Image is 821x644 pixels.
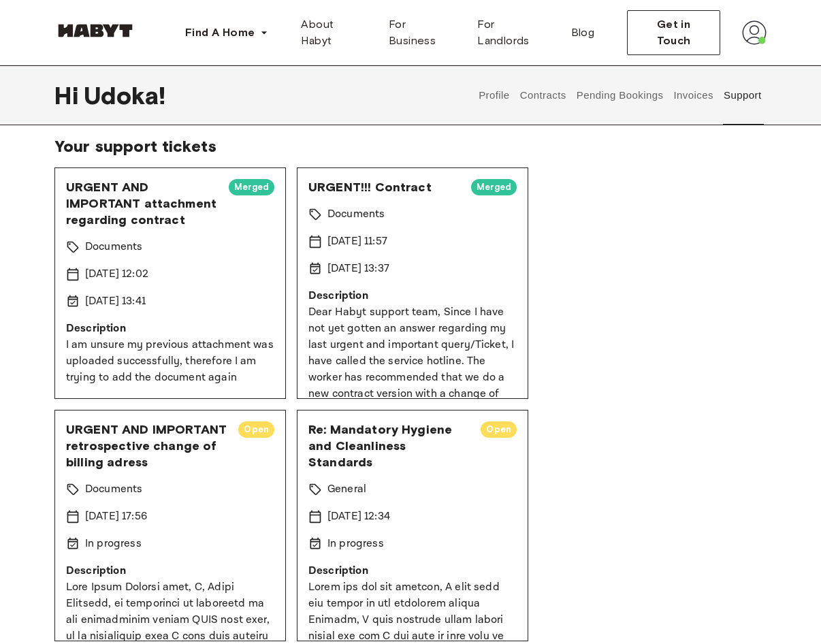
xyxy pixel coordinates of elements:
span: Udoka ! [84,81,165,110]
p: Documents [85,239,142,255]
span: Find A Home [185,25,255,41]
p: Documents [85,481,142,498]
span: URGENT AND IMPORTANT attachment regarding contract [66,179,218,228]
span: Your support tickets [54,136,767,157]
span: For Landlords [477,16,549,49]
span: For Business [389,16,455,49]
p: In progress [327,536,384,552]
p: [DATE] 12:02 [85,266,148,283]
button: Get in Touch [627,10,720,55]
button: Invoices [672,65,715,125]
span: Get in Touch [639,16,709,49]
p: Description [308,288,517,304]
p: [DATE] 13:41 [85,293,146,310]
button: Support [722,65,763,125]
span: Blog [571,25,595,41]
span: Re: Mandatory Hygiene and Cleanliness Standards [308,421,470,470]
span: About Habyt [301,16,367,49]
p: I am unsure my previous attachment was uploaded successfully, therefore I am trying to add the do... [66,337,274,386]
div: user profile tabs [474,65,767,125]
span: Merged [471,180,517,194]
button: Contracts [518,65,568,125]
button: Find A Home [174,19,279,46]
span: URGENT!!! Contract [308,179,460,195]
span: Open [238,423,274,436]
button: Profile [477,65,512,125]
a: About Habyt [290,11,378,54]
p: Description [66,321,274,337]
span: Hi [54,81,84,110]
p: [DATE] 12:34 [327,509,390,525]
span: URGENT AND IMPORTANT retrospective change of billing adress [66,421,227,470]
a: For Landlords [466,11,560,54]
p: Description [66,563,274,579]
button: Pending Bookings [575,65,665,125]
span: Merged [229,180,274,194]
a: For Business [378,11,466,54]
img: Habyt [54,24,136,37]
p: In progress [85,536,142,552]
span: Open [481,423,517,436]
p: [DATE] 13:37 [327,261,389,277]
a: Blog [560,11,606,54]
img: avatar [742,20,767,45]
p: Description [308,563,517,579]
p: General [327,481,366,498]
p: [DATE] 17:56 [85,509,147,525]
p: [DATE] 11:57 [327,234,387,250]
p: Documents [327,206,385,223]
